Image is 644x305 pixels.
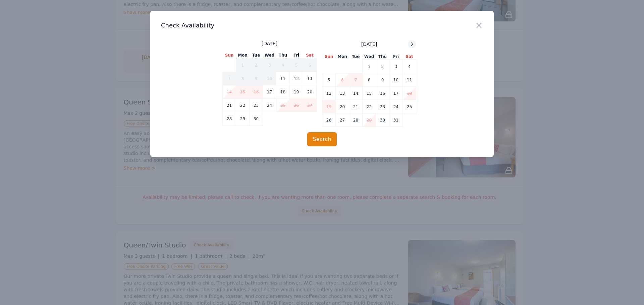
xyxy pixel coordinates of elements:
[322,87,336,100] td: 12
[250,59,263,72] td: 2
[250,72,263,85] td: 9
[376,100,389,113] td: 23
[290,99,303,112] td: 26
[376,54,389,60] th: Thu
[349,100,363,113] td: 21
[161,21,483,29] h3: Check Availability
[376,87,389,100] td: 16
[389,54,403,60] th: Fri
[303,99,317,112] td: 27
[276,52,290,59] th: Thu
[389,113,403,127] td: 31
[322,73,336,87] td: 5
[276,72,290,85] td: 11
[263,72,276,85] td: 10
[303,85,317,99] td: 20
[403,60,416,73] td: 4
[223,99,236,112] td: 21
[250,85,263,99] td: 16
[303,52,317,59] th: Sat
[276,99,290,112] td: 25
[250,112,263,126] td: 30
[322,100,336,113] td: 19
[290,72,303,85] td: 12
[223,112,236,126] td: 28
[376,60,389,73] td: 2
[263,59,276,72] td: 3
[336,54,349,60] th: Mon
[336,87,349,100] td: 13
[290,59,303,72] td: 5
[336,100,349,113] td: 20
[363,54,376,60] th: Wed
[363,60,376,73] td: 1
[236,52,250,59] th: Mon
[322,113,336,127] td: 26
[363,73,376,87] td: 8
[263,52,276,59] th: Wed
[363,87,376,100] td: 15
[250,52,263,59] th: Tue
[290,85,303,99] td: 19
[389,60,403,73] td: 3
[223,72,236,85] td: 7
[336,113,349,127] td: 27
[349,87,363,100] td: 14
[276,85,290,99] td: 18
[403,54,416,60] th: Sat
[376,113,389,127] td: 30
[389,87,403,100] td: 17
[389,73,403,87] td: 10
[276,59,290,72] td: 4
[290,52,303,59] th: Fri
[389,100,403,113] td: 24
[376,73,389,87] td: 9
[349,73,363,87] td: 7
[303,72,317,85] td: 13
[303,59,317,72] td: 6
[236,59,250,72] td: 1
[403,100,416,113] td: 25
[236,99,250,112] td: 22
[336,73,349,87] td: 6
[236,85,250,99] td: 15
[263,85,276,99] td: 17
[403,73,416,87] td: 11
[349,54,363,60] th: Tue
[363,113,376,127] td: 29
[262,40,277,47] span: [DATE]
[236,112,250,126] td: 29
[236,72,250,85] td: 8
[263,99,276,112] td: 24
[349,113,363,127] td: 28
[223,85,236,99] td: 14
[403,87,416,100] td: 18
[322,54,336,60] th: Sun
[361,41,377,48] span: [DATE]
[307,132,337,146] button: Search
[250,99,263,112] td: 23
[223,52,236,59] th: Sun
[363,100,376,113] td: 22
